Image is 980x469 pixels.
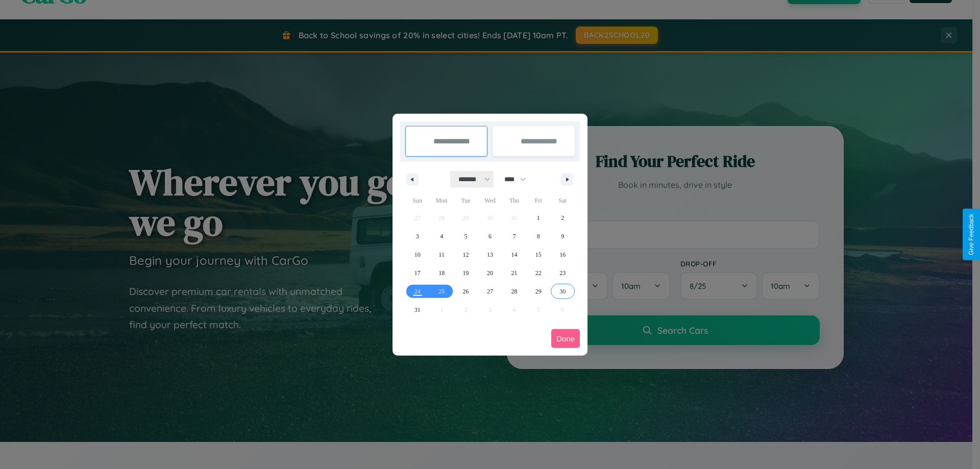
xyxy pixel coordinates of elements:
button: 7 [502,227,526,245]
button: 16 [551,245,575,264]
button: 31 [405,301,429,319]
span: 23 [559,264,566,282]
span: 2 [561,209,564,227]
button: 19 [454,264,478,282]
span: 15 [535,245,542,264]
button: 29 [526,282,550,301]
span: 3 [416,227,419,245]
span: 8 [537,227,540,245]
span: Sat [551,192,575,209]
button: 23 [551,264,575,282]
span: 24 [414,282,421,301]
span: 9 [561,227,564,245]
button: 30 [551,282,575,301]
span: 14 [511,245,517,264]
span: 10 [414,245,421,264]
button: 20 [478,264,502,282]
span: 19 [463,264,469,282]
button: 2 [551,209,575,227]
button: 17 [405,264,429,282]
button: 14 [502,245,526,264]
button: 1 [526,209,550,227]
button: 3 [405,227,429,245]
button: 21 [502,264,526,282]
span: 22 [535,264,542,282]
span: 28 [511,282,517,301]
button: 4 [429,227,453,245]
span: Sun [405,192,429,209]
button: 26 [454,282,478,301]
span: 6 [488,227,492,245]
button: 6 [478,227,502,245]
button: 28 [502,282,526,301]
button: Done [551,329,580,348]
span: 11 [438,245,445,264]
span: Thu [502,192,526,209]
span: 21 [511,264,517,282]
button: 5 [454,227,478,245]
button: 9 [551,227,575,245]
button: 18 [429,264,453,282]
span: Tue [454,192,478,209]
span: 31 [414,301,421,319]
button: 11 [429,245,453,264]
span: 16 [559,245,566,264]
button: 27 [478,282,502,301]
span: 25 [438,282,445,301]
button: 22 [526,264,550,282]
button: 13 [478,245,502,264]
span: 4 [440,227,443,245]
span: 13 [487,245,493,264]
button: 24 [405,282,429,301]
span: 7 [512,227,516,245]
span: 17 [414,264,421,282]
span: 27 [487,282,493,301]
button: 8 [526,227,550,245]
button: 25 [429,282,453,301]
span: 26 [463,282,469,301]
span: Fri [526,192,550,209]
span: Mon [429,192,453,209]
span: 1 [537,209,540,227]
span: 5 [464,227,468,245]
button: 10 [405,245,429,264]
button: 12 [454,245,478,264]
span: 29 [535,282,542,301]
span: 12 [463,245,469,264]
button: 15 [526,245,550,264]
div: Give Feedback [968,214,975,255]
span: Wed [478,192,502,209]
span: 30 [559,282,566,301]
span: 18 [438,264,445,282]
span: 20 [487,264,493,282]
